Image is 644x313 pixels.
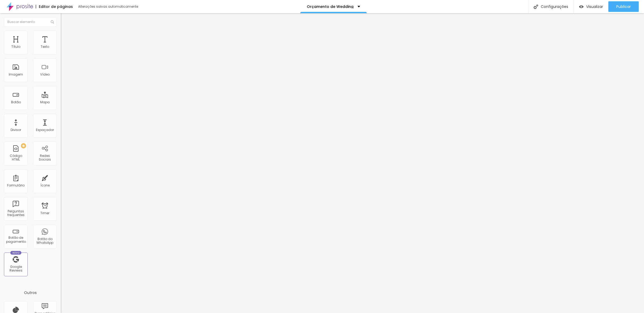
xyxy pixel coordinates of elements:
iframe: Editor [61,13,644,313]
div: Formulário [7,184,25,187]
div: Redes Sociais [34,154,55,162]
div: Editor de páginas [36,5,73,8]
div: Divisor [11,128,21,132]
div: Perguntas frequentes [5,209,26,217]
span: Visualizar [586,4,603,9]
span: Publicar [616,4,631,9]
div: Vídeo [40,73,50,76]
p: Orçamento de Wedding [307,5,354,8]
div: Botão [11,100,21,104]
div: Timer [40,211,49,215]
img: Icone [51,20,54,24]
button: Publicar [608,1,639,12]
div: Texto [41,45,49,49]
div: Alterações salvas automaticamente [78,5,139,8]
div: Novo [10,251,22,255]
div: Google Reviews [5,265,26,273]
input: Buscar elemento [4,17,57,27]
div: Título [11,45,20,49]
button: Visualizar [574,1,608,12]
div: Mapa [40,100,50,104]
div: Botão do WhatsApp [34,237,55,245]
img: view-1.svg [579,4,584,9]
img: Icone [534,4,538,9]
div: Código HTML [5,154,26,162]
div: Imagem [9,73,23,76]
div: Ícone [40,184,50,187]
div: Espaçador [36,128,54,132]
div: Botão de pagamento [5,236,26,244]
